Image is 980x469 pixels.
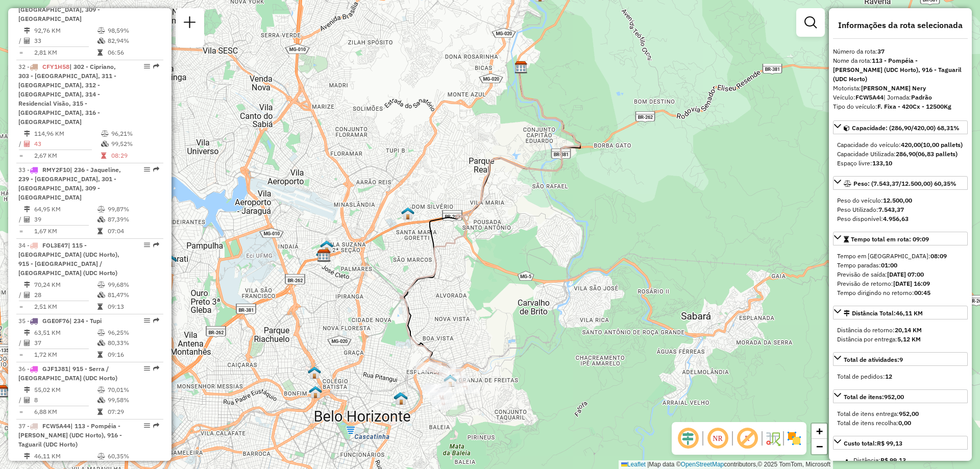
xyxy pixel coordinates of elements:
a: OpenStreetMap [681,461,724,468]
strong: 12.500,00 [883,196,912,204]
img: Fluxo de ruas [765,430,781,447]
a: Distância Total:46,11 KM [833,306,968,319]
td: 07:29 [107,407,159,417]
td: 96,21% [111,129,159,139]
span: | 236 - Jaqueline, 239 - [GEOGRAPHIC_DATA], 301 - [GEOGRAPHIC_DATA], 309 - [GEOGRAPHIC_DATA] [18,166,121,201]
td: 2,51 KM [34,302,97,312]
td: 63,51 KM [34,328,97,338]
img: Cross Dock [444,374,457,387]
em: Opções [144,317,150,324]
td: = [18,350,23,360]
strong: 286,90 [896,150,916,158]
td: 1,67 KM [34,226,97,236]
i: Distância Total [24,453,30,459]
div: Distância por entrega: [837,335,964,344]
span: Peso: (7.543,37/12.500,00) 60,35% [853,180,957,187]
div: Número da rota: [833,47,968,56]
span: GGE0F76 [42,317,69,325]
strong: [PERSON_NAME] Nery [861,84,926,92]
div: Distância Total: [844,309,923,318]
i: % de utilização do peso [97,206,105,212]
div: Tempo paradas: [837,261,964,270]
img: 209 UDC Full Bonfim [309,385,322,399]
div: Total de itens recolha: [837,418,964,428]
div: Espaço livre: [837,159,964,168]
td: 99,68% [107,280,159,290]
div: Previsão de saída: [837,270,964,279]
td: 2,81 KM [34,47,97,58]
span: FOL3E47 [42,241,68,249]
img: Transit Point - 1 [308,366,321,379]
i: % de utilização da cubagem [97,216,105,223]
td: = [18,47,23,58]
div: Tempo em [GEOGRAPHIC_DATA]: [837,252,964,261]
strong: 420,00 [901,141,921,149]
div: Capacidade Utilizada: [837,150,964,159]
em: Opções [144,63,150,69]
div: Distância Total:46,11 KM [833,322,968,348]
td: 8 [34,395,97,405]
td: / [18,139,23,149]
em: Opções [144,242,150,248]
strong: 12 [885,373,892,380]
i: Tempo total em rota [97,409,103,415]
td: 60,35% [107,451,159,461]
span: | [647,461,649,468]
div: Total de itens:952,00 [833,405,968,432]
i: Tempo total em rota [97,304,103,310]
span: Peso do veículo: [837,196,912,204]
div: Capacidade do veículo: [837,140,964,150]
em: Rota exportada [153,63,159,69]
i: % de utilização do peso [97,453,105,459]
i: % de utilização da cubagem [101,141,109,147]
td: 1,72 KM [34,350,97,360]
strong: 9 [899,356,903,363]
strong: [DATE] 16:09 [893,280,930,287]
span: | 234 - Tupi [69,317,102,325]
td: 98,59% [107,26,159,36]
em: Rota exportada [153,423,159,429]
a: Capacidade: (286,90/420,00) 68,31% [833,120,968,134]
div: Total de atividades:9 [833,368,968,385]
strong: 952,00 [899,410,919,417]
td: 99,52% [111,139,159,149]
td: 114,96 KM [34,129,101,139]
i: Distância Total [24,387,30,393]
span: | 113 - Pompéia - [PERSON_NAME] (UDC Horto), 916 - Taguaril (UDC Horto) [18,422,122,448]
span: | 115 - [GEOGRAPHIC_DATA] (UDC Horto), 915 - [GEOGRAPHIC_DATA] / [GEOGRAPHIC_DATA] (UDC Horto) [18,241,119,277]
td: 82,94% [107,36,159,46]
img: CDD Santa Luzia [514,61,528,74]
div: Previsão de retorno: [837,279,964,288]
div: Total de itens: [844,392,904,402]
i: Tempo total em rota [97,352,103,358]
div: Nome da rota: [833,56,968,84]
td: 09:16 [107,350,159,360]
span: − [816,440,823,453]
strong: R$ 99,13 [880,456,906,464]
a: Total de atividades:9 [833,352,968,366]
td: 06:56 [107,47,159,58]
strong: 37 [877,47,885,55]
a: Nova sessão e pesquisa [180,12,200,35]
span: 33 - [18,166,121,201]
i: % de utilização do peso [97,330,105,336]
td: 6,88 KM [34,407,97,417]
span: FCW5A44 [42,422,70,430]
td: 46,11 KM [34,451,97,461]
div: Tipo do veículo: [833,102,968,111]
td: / [18,36,23,46]
td: 99,87% [107,204,159,214]
img: Warecloud Saudade [394,391,407,405]
td: 2,67 KM [34,151,101,161]
td: 81,47% [107,290,159,300]
td: / [18,214,23,225]
i: Tempo total em rota [101,153,106,159]
strong: FCW5A44 [855,93,884,101]
td: 28 [34,290,97,300]
span: | 302 - Cipriano, 303 - [GEOGRAPHIC_DATA], 311 - [GEOGRAPHIC_DATA], 312 - [GEOGRAPHIC_DATA], 314 ... [18,63,116,126]
i: Total de Atividades [24,38,30,44]
td: 55,02 KM [34,385,97,395]
span: Ocultar deslocamento [676,426,700,451]
i: Distância Total [24,28,30,34]
i: Total de Atividades [24,340,30,346]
